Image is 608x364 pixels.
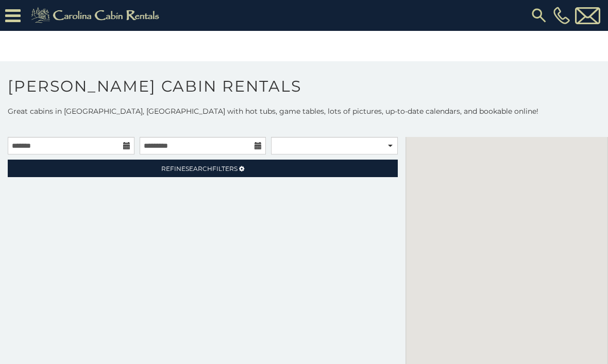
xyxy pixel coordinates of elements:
span: Search [185,165,212,172]
img: search-regular.svg [530,6,548,25]
img: Khaki-logo.png [26,5,168,26]
a: RefineSearchFilters [8,160,398,177]
a: [PHONE_NUMBER] [551,7,572,24]
span: Refine Filters [161,165,238,172]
